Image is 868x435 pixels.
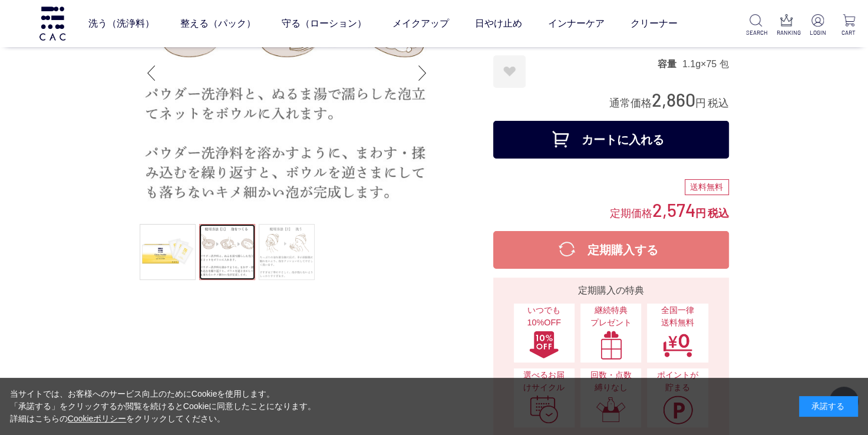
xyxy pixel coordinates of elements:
span: 2,860 [652,88,695,110]
p: SEARCH [746,28,766,37]
p: LOGIN [808,28,828,37]
span: 円 [695,97,706,109]
a: LOGIN [808,14,828,37]
a: お気に入りに登録する [493,55,526,88]
div: 定期購入の特典 [498,284,724,298]
dd: 1.1g×75 包 [682,58,729,70]
img: いつでも10%OFF [529,330,559,360]
span: 定期価格 [610,206,652,219]
p: RANKING [777,28,797,37]
span: 通常価格 [609,97,652,109]
a: 守る（ローション） [282,7,367,40]
img: logo [38,6,67,40]
span: 選べるお届けサイクル [520,369,569,394]
span: 2,574 [652,199,695,220]
a: インナーケア [548,7,605,40]
span: 全国一律 送料無料 [653,304,702,329]
button: 定期購入する [493,231,729,269]
span: 円 [695,207,706,219]
span: 税込 [708,97,729,109]
a: 洗う（洗浄料） [88,7,154,40]
a: CART [839,14,859,37]
a: RANKING [777,14,797,37]
p: CART [839,28,859,37]
div: 当サイトでは、お客様へのサービス向上のためにCookieを使用します。 「承諾する」をクリックするか閲覧を続けるとCookieに同意したことになります。 詳細はこちらの をクリックしてください。 [10,388,316,425]
a: クリーナー [631,7,678,40]
div: Previous slide [140,50,163,97]
a: メイクアップ [392,7,449,40]
a: SEARCH [746,14,766,37]
div: Next slide [411,50,434,97]
span: 回数・点数縛りなし [586,369,635,394]
img: 全国一律送料無料 [662,330,693,360]
a: Cookieポリシー [68,414,127,423]
span: いつでも10%OFF [520,304,569,329]
button: カートに入れる [493,121,729,159]
img: 継続特典プレゼント [596,330,626,360]
div: 承諾する [799,396,858,417]
a: 日やけ止め [475,7,522,40]
a: 整える（パック） [180,7,256,40]
span: 税込 [708,207,729,219]
div: 送料無料 [685,179,729,196]
span: ポイントが貯まる [653,369,702,394]
span: 継続特典 プレゼント [586,304,635,329]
